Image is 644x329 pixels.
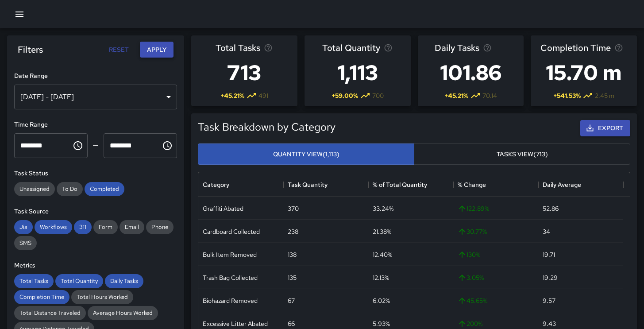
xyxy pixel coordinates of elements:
div: 6.02% [373,296,390,305]
button: Quantity View(1,113) [198,143,414,165]
span: Total Distance Traveled [14,309,86,317]
div: 9.43 [543,319,556,328]
span: + 45.21 % [220,91,244,100]
button: Choose time, selected time is 11:59 PM [158,137,176,155]
button: Apply [140,42,174,58]
div: Workflows [35,220,72,234]
span: 122.89 % [458,204,489,213]
div: 21.38% [373,227,391,236]
div: 19.29 [543,273,558,282]
div: % Change [458,172,486,197]
h6: Task Status [14,169,177,178]
div: Daily Tasks [105,274,143,288]
div: Total Quantity [55,274,103,288]
h6: Metrics [14,261,177,271]
h6: Task Source [14,207,177,217]
div: 34 [543,227,550,236]
div: Completed [85,182,124,196]
span: + 45.21 % [444,91,468,100]
h6: Time Range [14,120,177,130]
div: To Do [57,182,83,196]
span: 45.65 % [458,296,487,305]
div: Graffiti Abated [203,204,243,213]
button: Export [580,120,630,136]
svg: Total number of tasks in the selected period, compared to the previous period. [264,43,273,52]
div: 238 [288,227,298,236]
span: 130 % [458,250,480,259]
div: Form [93,220,118,234]
svg: Average time taken to complete tasks in the selected period, compared to the previous period. [614,43,623,52]
div: 12.13% [373,273,389,282]
div: Total Hours Worked [71,290,133,304]
div: Daily Average [543,172,581,197]
div: 67 [288,296,295,305]
span: + 541.53 % [553,91,581,100]
span: Completed [85,185,124,193]
div: Biohazard Removed [203,296,258,305]
h5: Task Breakdown by Category [198,120,335,134]
div: 66 [288,319,295,328]
span: 30.77 % [458,227,487,236]
button: Reset [104,42,133,58]
div: Excessive Litter Abated [203,319,268,328]
div: Task Quantity [283,172,368,197]
span: SMS [14,239,37,247]
span: Jia [14,223,33,231]
div: 9.57 [543,296,555,305]
div: 33.24% [373,204,393,213]
span: To Do [57,185,83,193]
span: Phone [146,223,174,231]
span: + 59.00 % [332,91,358,100]
span: 2.45 m [595,91,614,100]
div: % of Total Quantity [373,172,427,197]
div: Completion Time [14,290,69,304]
span: 3.05 % [458,273,484,282]
span: Daily Tasks [105,277,143,285]
span: 700 [372,91,384,100]
div: Task Quantity [288,172,328,197]
h3: 15.70 m [540,55,627,90]
div: Email [120,220,144,234]
span: Unassigned [14,185,55,193]
div: Phone [146,220,174,234]
span: Total Tasks [216,41,260,55]
span: 311 [74,223,92,231]
div: Cardboard Collected [203,227,260,236]
div: % Change [453,172,538,197]
h3: 713 [216,55,273,90]
span: Completion Time [540,41,611,55]
div: 52.86 [543,204,559,213]
div: Average Hours Worked [88,306,158,320]
div: Daily Average [538,172,623,197]
div: Bulk Item Removed [203,250,257,259]
span: Daily Tasks [435,41,479,55]
span: Workflows [35,223,72,231]
svg: Average number of tasks per day in the selected period, compared to the previous period. [483,43,492,52]
h3: 101.86 [435,55,507,90]
div: Category [198,172,283,197]
div: Trash Bag Collected [203,273,258,282]
span: Average Hours Worked [88,309,158,317]
svg: Total task quantity in the selected period, compared to the previous period. [384,43,393,52]
div: 135 [288,273,297,282]
div: Total Tasks [14,274,54,288]
span: Total Quantity [322,41,380,55]
span: 491 [258,91,268,100]
h6: Date Range [14,71,177,81]
span: Total Quantity [55,277,103,285]
div: Unassigned [14,182,55,196]
div: Category [203,172,229,197]
button: Choose time, selected time is 12:00 AM [69,137,87,155]
div: Total Distance Traveled [14,306,86,320]
span: 70.14 [482,91,497,100]
h3: 1,113 [322,55,393,90]
span: Email [120,223,144,231]
div: Jia [14,220,33,234]
button: Tasks View(713) [414,143,630,165]
div: SMS [14,236,37,250]
div: 370 [288,204,299,213]
div: 12.40% [373,250,392,259]
div: 138 [288,250,297,259]
div: 5.93% [373,319,390,328]
span: Form [93,223,118,231]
